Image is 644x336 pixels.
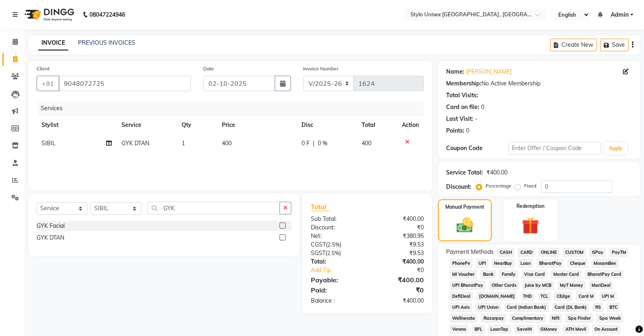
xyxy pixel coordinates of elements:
[367,215,430,223] div: ₹400.00
[476,292,517,301] span: [DOMAIN_NAME]
[311,241,326,248] span: CGST
[446,144,508,153] div: Coupon Code
[305,266,378,275] a: Add Tip
[591,259,619,268] span: MosamBee
[446,115,473,123] div: Last Visit:
[475,115,477,123] div: -
[497,248,514,257] span: CASH
[554,292,572,301] span: CEdge
[549,314,562,323] span: Nift
[446,248,494,256] span: Payment Methods
[301,139,310,148] span: 0 F
[305,232,367,240] div: Net:
[611,11,629,19] span: Admin
[518,259,533,268] span: Loan
[607,303,620,312] span: BTC
[367,249,430,257] div: ₹9.53
[41,140,56,147] span: SIBIL
[362,140,371,147] span: 400
[476,259,488,268] span: UPI
[508,142,601,155] input: Enter Offer / Coupon Code
[552,303,590,312] span: Card (DL Bank)
[367,223,430,232] div: ₹0
[449,303,472,312] span: UPI Axis
[327,250,339,256] span: 2.5%
[367,275,430,285] div: ₹400.00
[37,76,59,91] button: +91
[38,36,68,50] a: INVOICE
[486,182,512,190] label: Percentage
[305,297,367,305] div: Balance :
[592,303,603,312] span: RS
[449,281,486,290] span: UPI BharatPay
[551,270,581,279] span: Master Card
[550,39,597,51] button: Create New
[449,314,477,323] span: Wellnessta
[367,285,430,295] div: ₹0
[89,3,125,26] b: 08047224946
[466,68,512,76] a: [PERSON_NAME]
[518,248,535,257] span: CARD
[522,270,548,279] span: Visa Card
[311,249,325,257] span: SGST
[305,249,367,257] div: ( )
[305,215,367,223] div: Sub Total:
[557,281,586,290] span: MyT Money
[589,248,606,257] span: GPay
[37,101,430,116] div: Services
[576,292,596,301] span: Card M
[475,303,501,312] span: UPI Union
[565,314,593,323] span: Spa Finder
[481,314,506,323] span: Razorpay
[516,215,544,236] img: _gift.svg
[21,3,76,26] img: logo
[59,76,191,91] input: Search by Name/Mobile/Email/Code
[367,297,430,305] div: ₹400.00
[486,168,507,177] div: ₹400.00
[446,79,632,88] div: No Active Membership
[318,139,327,148] span: 0 %
[516,203,544,210] label: Redemption
[600,39,629,51] button: Save
[117,116,177,134] th: Service
[522,281,554,290] span: Juice by MCB
[182,140,185,147] span: 1
[446,79,481,88] div: Membership:
[536,259,564,268] span: BharatPay
[37,233,64,242] div: GYK DTAN
[446,127,464,135] div: Points:
[397,116,424,134] th: Action
[378,266,430,275] div: ₹0
[445,203,484,211] label: Manual Payment
[37,116,117,134] th: Stylist
[121,140,149,147] span: GYK DTAN
[313,139,314,148] span: |
[357,116,397,134] th: Total
[37,222,65,230] div: GYK Facial
[592,325,620,334] span: On Account
[78,39,135,46] a: PREVIOUS INVOICES
[303,65,338,72] label: Invoice Number
[563,325,589,334] span: ATH Movil
[520,292,535,301] span: THD
[177,116,217,134] th: Qty
[488,325,511,334] span: LoanTap
[596,314,623,323] span: Spa Week
[305,285,367,295] div: Paid:
[446,168,483,177] div: Service Total:
[563,248,586,257] span: CUSTOM
[451,216,478,235] img: _cash.svg
[567,259,588,268] span: Cheque
[446,91,478,100] div: Total Visits:
[217,116,297,134] th: Price
[538,292,551,301] span: TCL
[305,223,367,232] div: Discount:
[538,325,559,334] span: GMoney
[305,275,367,285] div: Payable:
[222,140,232,147] span: 400
[480,270,496,279] span: Bank
[609,248,629,257] span: PayTM
[604,142,627,155] button: Apply
[510,314,546,323] span: Complimentary
[599,292,617,301] span: UPI M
